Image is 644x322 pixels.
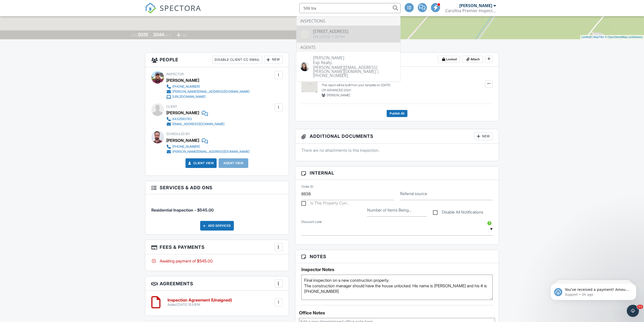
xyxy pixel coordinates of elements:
img: data [300,62,309,71]
span: Inspector [166,72,184,76]
div: 3044 [153,32,164,37]
div: [PERSON_NAME] [166,77,199,84]
div: [PHONE_NUMBER] [172,85,200,89]
p: There are no attachments to this inspection. [301,147,493,153]
div: [PHONE_NUMBER] [172,145,200,149]
span: Scheduled By [166,132,190,136]
h3: Fees & Payments [145,240,289,254]
textarea: Final inspection on a new construction property. The construction manager should have the house u... [301,275,493,300]
label: Referral source [400,191,427,196]
span: You've received a payment! Amount $555.00 Fee $15.56 Net $539.44 Transaction # pi_3SCklSK7snlDGpR... [22,15,86,79]
span: Residential Inspection - $545.00 [151,207,214,213]
a: [PERSON_NAME][EMAIL_ADDRESS][DOMAIN_NAME] [166,149,250,154]
li: Agents [297,43,400,52]
div: On [DATE] 1:30 pm [313,35,348,39]
iframe: Intercom notifications message [543,273,644,308]
div: [PERSON_NAME][EMAIL_ADDRESS][DOMAIN_NAME] [172,150,250,154]
a: © MapTiler [591,35,604,39]
div: [URL][DOMAIN_NAME] [172,95,205,99]
a: [STREET_ADDRESS] On [DATE] 1:30 pm [297,26,400,43]
h3: People [145,53,289,67]
li: Inspections [297,16,400,26]
h3: Additional Documents [295,129,499,144]
div: [PERSON_NAME][EMAIL_ADDRESS][DOMAIN_NAME] [172,90,250,94]
input: Number of Items Being Re-Inspected (If Re-Inspection) [367,204,427,217]
div: 2025 [138,32,148,37]
a: [EMAIL_ADDRESS][DOMAIN_NAME] [166,122,224,127]
span: Client [166,105,177,108]
span: SPECTORA [160,3,201,13]
div: New [264,56,283,64]
div: Office Notes [299,310,495,315]
a: 8432590783 [166,117,224,122]
a: [PERSON_NAME][EMAIL_ADDRESS][DOMAIN_NAME] [166,89,250,94]
label: Discount code [301,220,322,224]
a: Inspection Agreement (Unsigned) Added [DATE] 15:53PM [168,298,232,307]
div: | [580,35,644,39]
div: [PERSON_NAME] [313,56,397,60]
label: Number of Items Being Re-Inspected (If Re-Inspection) [367,207,412,213]
span: slab [181,33,187,37]
a: [PHONE_NUMBER] [166,84,250,89]
div: [PERSON_NAME] [166,109,199,117]
a: © OpenStreetMap contributors [605,35,643,39]
a: SPECTORA [145,7,201,17]
div: [PERSON_NAME] [459,3,492,8]
div: [STREET_ADDRESS] [313,29,348,33]
p: Message from Support, sent 2h ago [22,20,87,24]
a: Client View [187,161,214,166]
label: Order ID [301,184,313,189]
label: Disable All Notifications [433,210,483,216]
label: Is This Property Currently Occupied? [301,201,350,207]
a: [PERSON_NAME] Exp Realty [PERSON_NAME][EMAIL_ADDRESS][PERSON_NAME][DOMAIN_NAME] | [PHONE_NUMBER] [297,52,400,81]
h3: Agreements [145,276,289,291]
div: 8432590783 [172,117,192,121]
h3: Services & Add ons [145,181,289,194]
input: Search everything... [299,3,401,13]
img: streetview [300,30,309,39]
span: Built [131,33,137,37]
iframe: Intercom live chat [627,305,639,317]
a: Leaflet [581,35,590,39]
div: Exp Realty [313,60,397,65]
div: Awaiting payment of $545.00. [151,258,283,264]
a: [URL][DOMAIN_NAME] [166,94,250,99]
div: [PERSON_NAME][EMAIL_ADDRESS][PERSON_NAME][DOMAIN_NAME] | [PHONE_NUMBER] [313,65,397,78]
h3: Notes [295,250,499,263]
span: 11 [637,305,643,309]
div: Added [DATE] 15:53PM [168,303,232,307]
div: Add Services [200,221,234,231]
div: Disable Client CC Email [212,56,262,64]
span: sq. ft. [165,33,172,37]
div: Carolina Premier Inspections LLC [445,8,496,13]
div: [EMAIL_ADDRESS][DOMAIN_NAME] [172,122,224,126]
li: Service: Residential Inspection [151,198,283,217]
div: New [474,132,493,140]
div: [PERSON_NAME] [166,137,199,144]
h5: Inspector Notes [301,267,493,272]
img: The Best Home Inspection Software - Spectora [145,3,156,14]
a: [PHONE_NUMBER] [166,144,250,149]
h3: Internal [295,166,499,180]
h6: Inspection Agreement (Unsigned) [168,298,232,302]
